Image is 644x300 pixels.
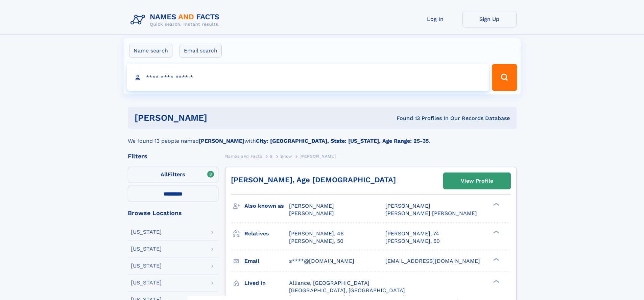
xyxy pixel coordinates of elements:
[128,210,218,216] div: Browse Locations
[492,279,500,283] div: ❯
[385,210,477,216] span: [PERSON_NAME] [PERSON_NAME]
[289,210,334,216] span: [PERSON_NAME]
[385,230,439,237] a: [PERSON_NAME], 74
[408,11,462,27] a: Log In
[131,263,162,269] div: [US_STATE]
[128,167,218,183] label: Filters
[128,129,517,145] div: We found 13 people named with .
[385,237,440,245] a: [PERSON_NAME], 50
[131,246,162,252] div: [US_STATE]
[385,258,480,264] span: [EMAIL_ADDRESS][DOMAIN_NAME]
[128,153,218,159] div: Filters
[244,277,289,289] h3: Lived in
[131,229,162,235] div: [US_STATE]
[462,11,517,27] a: Sign Up
[289,237,343,245] a: [PERSON_NAME], 50
[289,280,369,286] span: Alliance, [GEOGRAPHIC_DATA]
[300,154,336,159] span: [PERSON_NAME]
[492,202,500,207] div: ❯
[289,203,334,209] span: [PERSON_NAME]
[127,64,489,91] input: search input
[128,11,225,29] img: Logo Names and Facts
[180,44,222,58] label: Email search
[135,114,302,122] h1: [PERSON_NAME]
[492,230,500,234] div: ❯
[161,171,168,178] span: All
[492,257,500,261] div: ❯
[131,280,162,285] div: [US_STATE]
[199,138,244,144] b: [PERSON_NAME]
[129,44,172,58] label: Name search
[444,173,510,189] a: View Profile
[492,64,517,91] button: Search Button
[256,138,429,144] b: City: [GEOGRAPHIC_DATA], State: [US_STATE], Age Range: 25-35
[244,255,289,267] h3: Email
[302,115,510,122] div: Found 13 Profiles In Our Records Database
[270,152,273,160] a: S
[280,154,292,159] span: Snow
[289,287,405,294] span: [GEOGRAPHIC_DATA], [GEOGRAPHIC_DATA]
[244,228,289,239] h3: Relatives
[385,203,430,209] span: [PERSON_NAME]
[270,154,273,159] span: S
[280,152,292,160] a: Snow
[461,173,493,189] div: View Profile
[289,230,344,237] a: [PERSON_NAME], 46
[231,176,396,184] a: [PERSON_NAME], Age [DEMOGRAPHIC_DATA]
[225,152,262,160] a: Names and Facts
[244,200,289,212] h3: Also known as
